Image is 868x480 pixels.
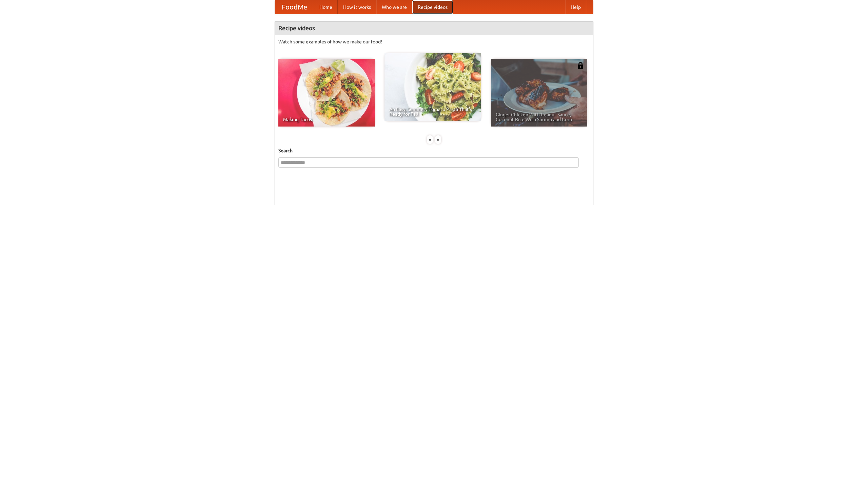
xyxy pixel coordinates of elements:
a: Recipe videos [412,0,453,14]
img: 483408.png [577,62,584,69]
span: Making Tacos [283,117,370,122]
a: Who we are [376,0,412,14]
a: Home [314,0,338,14]
a: How it works [338,0,376,14]
div: « [427,135,433,144]
a: FoodMe [275,0,314,14]
div: » [435,135,441,144]
h5: Search [278,147,590,154]
p: Watch some examples of how we make our food! [278,38,590,45]
a: Help [565,0,586,14]
a: Making Tacos [278,59,375,127]
span: An Easy, Summery Tomato Pasta That's Ready for Fall [389,107,476,116]
h4: Recipe videos [275,21,593,35]
a: An Easy, Summery Tomato Pasta That's Ready for Fall [384,53,481,121]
